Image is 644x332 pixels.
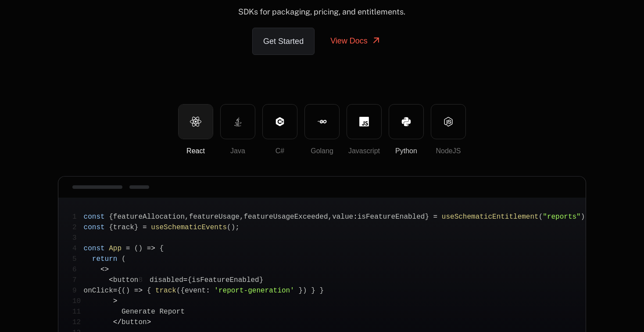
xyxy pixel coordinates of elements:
span: 12 [72,317,88,328]
span: const [84,245,105,253]
span: } [134,224,139,231]
button: Golang [304,104,340,139]
span: { [117,287,122,295]
span: 7 [72,275,84,285]
span: ) [581,213,585,221]
button: Java [220,104,255,139]
span: ( [539,213,543,221]
span: Report [159,308,185,316]
div: C# [263,146,297,156]
span: const [84,213,105,221]
a: View Docs [320,28,392,54]
span: = [126,245,130,253]
span: track [155,287,176,295]
span: } [298,287,303,295]
span: } [319,287,324,295]
span: ) [126,287,130,295]
button: Python [389,104,424,139]
div: Golang [305,146,339,156]
span: featureUsageExceeded [244,213,328,221]
span: ( [122,255,126,263]
span: ( [134,245,139,253]
span: = [143,224,147,231]
span: ( [227,224,231,231]
span: > [147,318,151,326]
span: 10 [72,296,88,307]
span: onClick [84,287,113,295]
span: : [206,287,210,295]
span: , [185,213,189,221]
span: 5 [72,254,84,264]
span: ; [235,224,240,231]
span: => [134,287,143,295]
span: disabled [150,276,183,284]
span: button [113,276,139,284]
span: 8 [138,275,150,285]
span: : [353,213,358,221]
span: "reports" [543,213,580,221]
span: useSchematicEntitlement [442,213,539,221]
span: value [332,213,353,221]
span: } [259,276,264,284]
span: < [109,276,113,284]
span: { [160,245,164,253]
span: , [328,213,333,221]
span: ( [122,287,126,295]
span: = [433,213,438,221]
span: ) [231,224,236,231]
span: { [187,276,192,284]
span: ; [585,213,589,221]
span: return [92,255,118,263]
span: isFeatureEnabled [192,276,259,284]
span: 'report-generation' [214,287,294,295]
span: Generate [122,308,155,316]
a: Get Started [252,28,315,55]
span: } [311,287,315,295]
button: Javascript [347,104,382,139]
span: track [113,224,134,231]
span: , [240,213,244,221]
span: 6 [72,264,84,275]
span: featureUsage [189,213,240,221]
span: App [109,245,122,253]
span: SDKs for packaging, pricing, and entitlements. [238,7,405,16]
span: 1 [72,212,84,222]
div: React [179,146,213,156]
div: Java [221,146,255,156]
span: } [425,213,429,221]
span: 4 [72,243,84,254]
span: < [100,266,105,274]
span: 9 [72,285,84,296]
span: useSchematicEvents [151,224,227,231]
button: React [178,104,213,139]
span: ( [176,287,181,295]
span: { [109,224,113,231]
span: 11 [72,307,88,317]
span: => [147,245,155,253]
span: / [117,318,122,326]
span: ) [303,287,307,295]
button: C# [262,104,297,139]
button: NodeJS [431,104,466,139]
span: const [84,224,105,231]
span: { [181,287,185,295]
span: 3 [72,233,84,243]
span: > [113,297,118,305]
span: 2 [72,222,84,233]
span: < [113,318,118,326]
span: = [113,287,118,295]
span: isFeatureEnabled [358,213,425,221]
div: Javascript [347,146,381,156]
span: > [105,266,109,274]
span: = [183,276,188,284]
div: Python [389,146,423,156]
span: event [185,287,206,295]
span: featureAllocation [113,213,185,221]
span: { [147,287,151,295]
span: ) [138,245,143,253]
span: { [109,213,113,221]
span: button [122,318,147,326]
div: NodeJS [431,146,465,156]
